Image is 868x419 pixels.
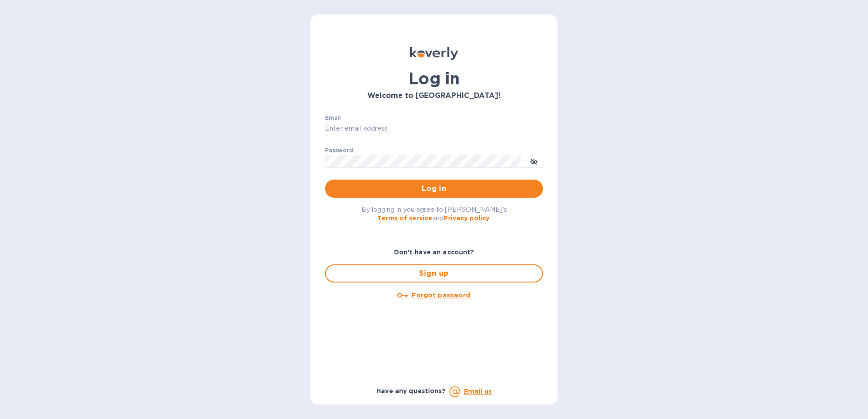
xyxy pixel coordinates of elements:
[464,388,492,395] a: Email us
[332,183,536,194] span: Log in
[325,115,341,121] label: Email
[325,122,543,136] input: Enter email address
[325,264,543,283] button: Sign up
[410,47,458,60] img: Koverly
[361,206,507,222] span: By logging in you agree to [PERSON_NAME]'s and .
[394,248,474,256] b: Don't have an account?
[333,268,535,279] span: Sign up
[525,152,543,170] button: toggle password visibility
[325,180,543,198] button: Log in
[444,214,489,222] a: Privacy policy
[376,387,446,395] b: Have any questions?
[412,292,470,299] u: Forgot password
[377,214,432,222] a: Terms of service
[325,69,543,88] h1: Log in
[325,92,543,100] h3: Welcome to [GEOGRAPHIC_DATA]!
[325,148,353,153] label: Password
